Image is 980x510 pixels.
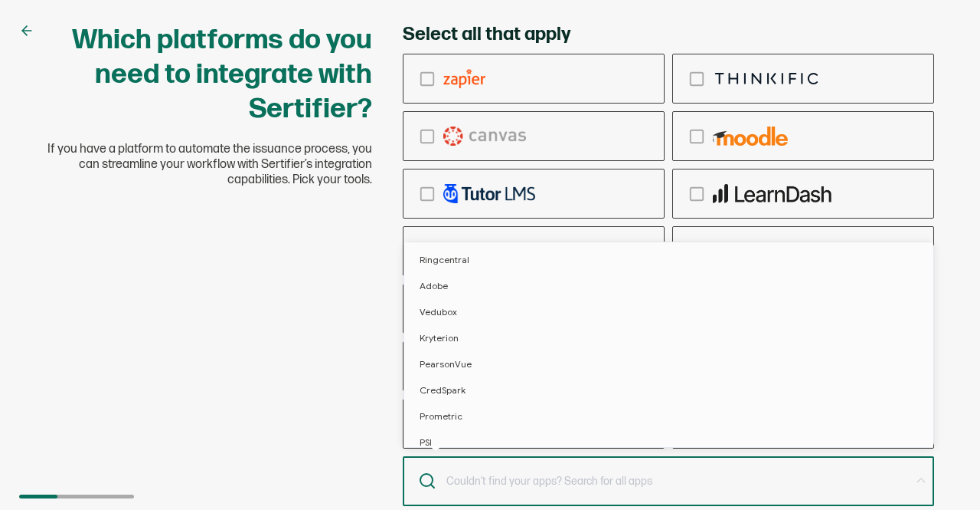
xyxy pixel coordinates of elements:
[403,23,570,46] span: Select all that apply
[713,69,821,88] img: thinkific
[403,54,934,449] div: checkbox-group
[420,358,472,370] span: PearsonVue
[443,69,485,88] img: zapier
[420,410,462,422] span: Prometric
[46,23,372,127] h1: Which platforms do you need to integrate with Sertifier?
[713,184,831,203] img: learndash
[420,384,465,396] span: CredSpark
[46,142,372,188] span: If you have a platform to automate the issuance process, you can streamline your workflow with Se...
[420,436,432,448] span: PSI
[420,280,448,291] span: Adobe
[443,184,535,203] img: tutor
[420,332,459,344] span: Kryterion
[420,254,469,265] span: Ringcentral
[443,127,526,146] img: canvas
[713,127,788,146] img: moodle
[403,456,934,506] input: Couldn’t find your apps? Search for all apps
[420,306,457,318] span: Vedubox
[903,436,980,510] iframe: Chat Widget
